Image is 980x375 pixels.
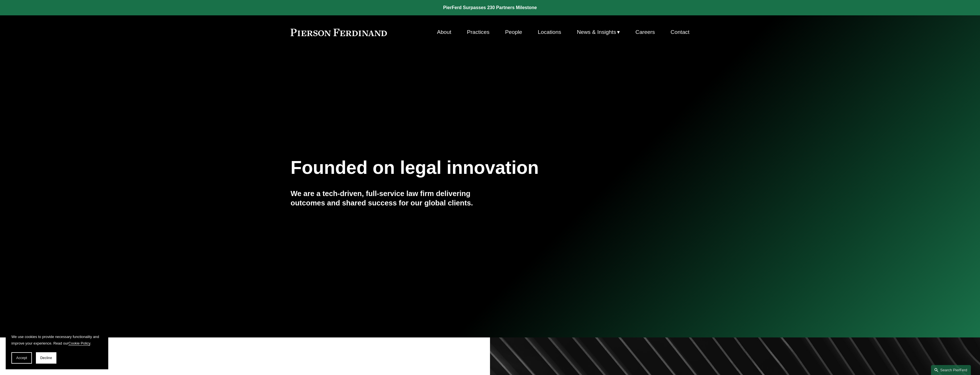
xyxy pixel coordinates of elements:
[291,157,623,178] h1: Founded on legal innovation
[6,328,108,369] section: Cookie banner
[467,27,489,38] a: Practices
[577,27,616,37] span: News & Insights
[16,356,27,360] span: Accept
[931,365,971,375] a: Search this site
[36,352,56,364] button: Decline
[437,27,451,38] a: About
[11,333,103,347] p: We use cookies to provide necessary functionality and improve your experience. Read our .
[577,27,620,38] a: folder dropdown
[291,189,490,207] h4: We are a tech-driven, full-service law firm delivering outcomes and shared success for our global...
[40,356,52,360] span: Decline
[671,27,689,38] a: Contact
[68,341,90,345] a: Cookie Policy
[11,352,32,364] button: Accept
[505,27,522,38] a: People
[636,27,655,38] a: Careers
[538,27,561,38] a: Locations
